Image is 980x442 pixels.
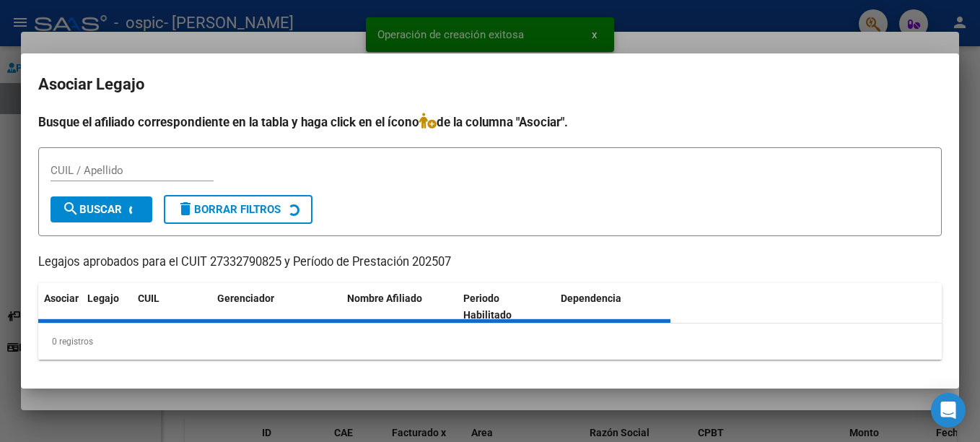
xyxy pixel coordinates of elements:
[217,292,274,304] span: Gerenciador
[138,292,159,304] span: CUIL
[347,292,422,304] span: Nombre Afiliado
[458,283,555,331] datatable-header-cell: Periodo Habilitado
[341,283,458,331] datatable-header-cell: Nombre Afiliado
[38,253,942,272] p: Legajos aprobados para el CUIT 27332790825 y Período de Prestación 202507
[177,200,194,217] mat-icon: delete
[62,203,122,216] span: Buscar
[463,292,512,321] span: Periodo Habilitado
[87,292,119,304] span: Legajo
[62,200,79,217] mat-icon: search
[211,283,341,331] datatable-header-cell: Gerenciador
[931,393,966,428] div: Open Intercom Messenger
[38,324,942,360] div: 0 registros
[177,203,281,216] span: Borrar Filtros
[38,113,942,131] h4: Busque el afiliado correspondiente en la tabla y haga click en el ícono de la columna "Asociar".
[51,196,152,222] button: Buscar
[561,292,621,304] span: Dependencia
[44,292,79,304] span: Asociar
[38,283,82,331] datatable-header-cell: Asociar
[82,283,132,331] datatable-header-cell: Legajo
[555,283,671,331] datatable-header-cell: Dependencia
[38,71,942,98] h2: Asociar Legajo
[164,195,312,224] button: Borrar Filtros
[132,283,211,331] datatable-header-cell: CUIL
